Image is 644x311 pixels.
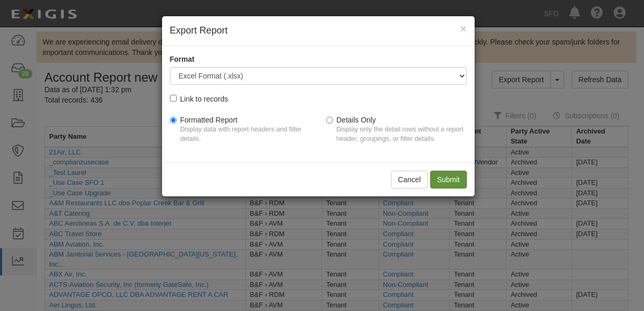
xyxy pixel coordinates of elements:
[170,54,194,64] label: Format
[430,171,467,188] input: Submit
[170,95,177,102] input: Link to records
[170,24,467,38] h4: Export Report
[180,125,310,144] p: Display data with report headers and filter details.
[391,171,428,188] button: Cancel
[337,125,467,144] p: Display only the detail rows without a report header, groupings, or filter details.
[170,117,177,124] input: Formatted ReportDisplay data with report headers and filter details.
[460,23,466,35] span: ×
[180,93,228,104] div: Link to records
[460,23,466,34] button: Close
[326,117,333,124] input: Details OnlyDisplay only the detail rows without a report header, groupings, or filter details.
[170,115,310,149] label: Formatted Report
[326,115,467,149] label: Details Only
